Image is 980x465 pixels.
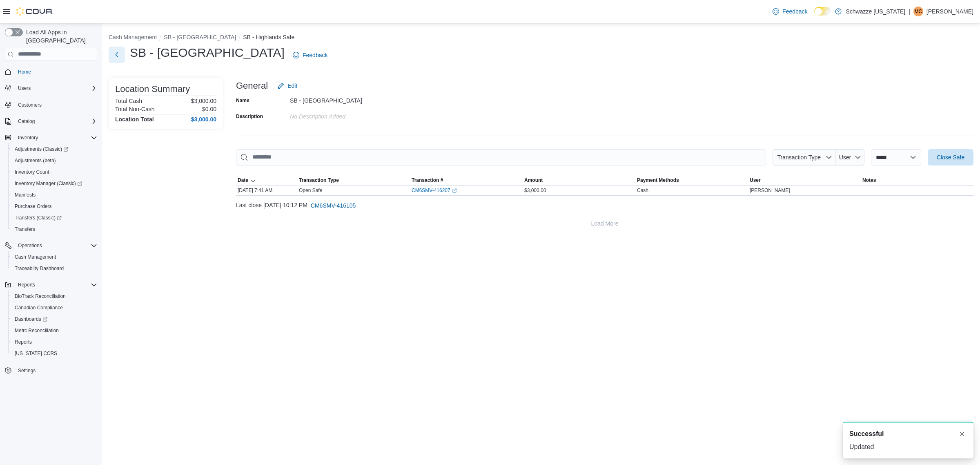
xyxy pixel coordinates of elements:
label: Description [236,113,263,120]
button: Transaction Type [297,175,410,185]
button: Dismiss toast [957,429,967,439]
button: Users [15,83,34,93]
h6: Total Non-Cash [115,106,155,112]
span: User [839,154,851,161]
button: Transfers [8,224,100,235]
a: Transfers [11,224,38,234]
button: SB - Highlands Safe [243,34,294,40]
span: Cash Management [15,254,56,260]
button: Edit [274,78,301,94]
button: Payment Methods [635,175,748,185]
span: Manifests [11,190,97,200]
h6: Total Cash [115,98,142,104]
button: User [748,175,861,185]
a: Transfers (Classic) [8,212,100,224]
label: Name [236,97,249,104]
button: Traceabilty Dashboard [8,263,100,274]
button: Transaction Type [773,149,835,165]
p: | [909,7,910,16]
button: Reports [8,336,100,348]
span: Notes [862,177,876,183]
button: User [835,149,864,165]
button: Customers [2,99,100,111]
button: [US_STATE] CCRS [8,348,100,359]
div: Michael Cornelius [913,7,923,16]
span: Inventory [18,134,38,141]
a: Settings [15,366,39,376]
input: Dark Mode [814,7,831,16]
span: Manifests [15,192,36,198]
span: Reports [15,339,32,345]
button: Users [2,83,100,94]
a: [US_STATE] CCRS [11,349,60,358]
span: Adjustments (beta) [15,157,56,164]
span: Settings [15,365,97,375]
span: Cash Management [11,252,97,262]
p: Schwazze [US_STATE] [846,7,905,16]
span: Load All Apps in [GEOGRAPHIC_DATA] [23,28,97,45]
div: [DATE] 7:41 AM [236,186,297,195]
button: Operations [15,241,45,250]
span: Adjustments (beta) [11,156,97,165]
button: Manifests [8,189,100,201]
div: Updated [849,442,967,452]
a: Inventory Manager (Classic) [11,179,85,188]
a: Transfers (Classic) [11,213,65,223]
div: Notification [849,429,967,439]
span: Date [238,177,248,183]
span: Transfers (Classic) [15,215,62,221]
p: $3,000.00 [191,98,216,104]
span: Transfers (Classic) [11,213,97,223]
a: Customers [15,100,45,110]
span: Catalog [15,116,97,126]
p: [PERSON_NAME] [927,7,973,16]
span: Users [18,85,31,92]
h3: General [236,81,268,91]
button: Catalog [2,116,100,127]
span: Metrc Reconciliation [11,326,97,335]
span: CM6SMV-416105 [311,201,356,210]
button: Cash Management [109,34,157,40]
span: Feedback [303,51,327,59]
button: SB - [GEOGRAPHIC_DATA] [164,34,236,40]
span: Payment Methods [637,177,679,183]
h4: Location Total [115,116,154,123]
span: Purchase Orders [11,201,97,211]
span: Catalog [18,118,35,125]
h4: $3,000.00 [191,116,216,123]
span: Canadian Compliance [11,303,97,313]
span: Amount [524,177,543,183]
span: User [750,177,761,183]
img: Cova [16,7,53,16]
a: Dashboards [8,313,100,325]
span: MC [915,7,922,16]
span: Customers [15,100,97,110]
button: Adjustments (beta) [8,155,100,166]
span: Traceabilty Dashboard [11,264,97,273]
button: Purchase Orders [8,201,100,212]
h1: SB - [GEOGRAPHIC_DATA] [130,45,285,61]
button: Notes [861,175,973,185]
a: CM6SMV-416207External link [412,187,457,194]
button: Load More [236,215,973,232]
a: Feedback [290,47,331,63]
a: Canadian Compliance [11,303,66,313]
span: Operations [18,242,42,249]
span: Reports [15,280,97,290]
button: Close Safe [928,149,973,165]
span: Dashboards [15,316,47,322]
a: Reports [11,337,35,347]
span: Traceabilty Dashboard [15,265,64,272]
button: Catalog [15,116,38,126]
span: Transaction # [412,177,443,183]
a: Inventory Count [11,167,53,177]
button: Home [2,66,100,78]
span: Inventory [15,133,97,143]
span: Inventory Manager (Classic) [15,180,82,187]
input: This is a search bar. As you type, the results lower in the page will automatically filter. [236,149,766,165]
span: Transaction Type [299,177,339,183]
span: [PERSON_NAME] [750,187,790,194]
button: BioTrack Reconciliation [8,291,100,302]
span: [US_STATE] CCRS [15,350,57,357]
